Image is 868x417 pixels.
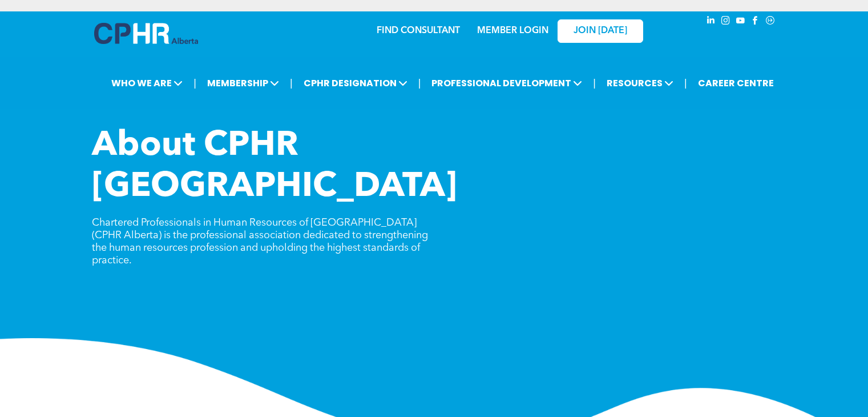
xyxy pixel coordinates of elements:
[92,218,428,266] span: Chartered Professionals in Human Resources of [GEOGRAPHIC_DATA] (CPHR Alberta) is the professiona...
[695,73,777,94] a: CAREER CENTRE
[720,14,732,30] a: instagram
[300,73,411,94] span: CPHR DESIGNATION
[593,71,596,95] li: |
[558,19,643,43] a: JOIN [DATE]
[204,73,282,94] span: MEMBERSHIP
[705,14,717,30] a: linkedin
[290,71,293,95] li: |
[749,14,762,30] a: facebook
[377,26,460,35] a: FIND CONSULTANT
[428,73,586,94] span: PROFESSIONAL DEVELOPMENT
[193,71,196,95] li: |
[94,23,198,44] img: A blue and white logo for cp alberta
[764,14,777,30] a: Social network
[477,26,548,35] a: MEMBER LOGIN
[108,73,186,94] span: WHO WE ARE
[684,71,687,95] li: |
[734,14,747,30] a: youtube
[603,73,677,94] span: RESOURCES
[574,26,627,37] span: JOIN [DATE]
[418,71,421,95] li: |
[92,129,457,205] span: About CPHR [GEOGRAPHIC_DATA]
